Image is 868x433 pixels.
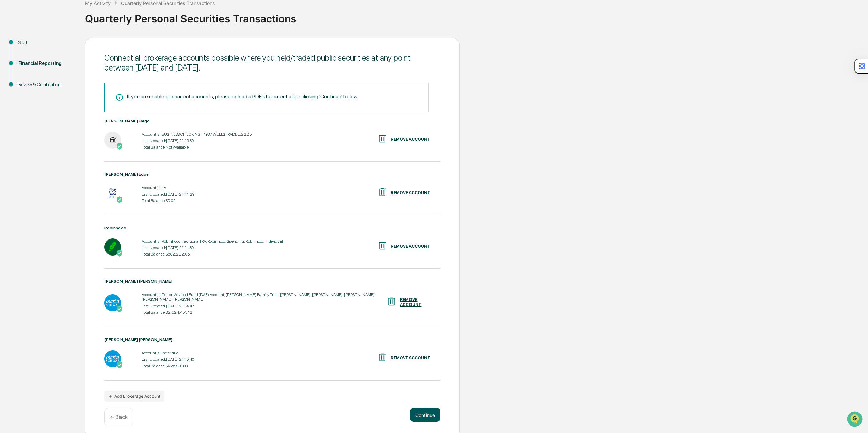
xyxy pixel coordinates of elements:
div: Total Balance: $582,222.05 [142,252,283,257]
a: Powered byPylon [48,115,82,121]
img: Active [116,196,123,203]
div: [PERSON_NAME] Fargo [104,119,440,123]
div: If you are unable to connect accounts, please upload a PDF statement after clicking 'Continue' be... [127,93,358,100]
div: Start new chat [23,52,112,59]
p: ← Back [110,414,128,420]
div: [PERSON_NAME] [PERSON_NAME] [104,279,440,284]
img: Merrill Edge - Active [104,185,121,202]
div: REMOVE ACCOUNT [391,356,430,360]
img: REMOVE ACCOUNT [377,241,387,251]
div: Account(s): Donor-Advised Fund (DAF) Account, [PERSON_NAME] Family Trust, [PERSON_NAME], [PERSON_... [142,292,386,302]
img: REMOVE ACCOUNT [377,187,387,197]
div: REMOVE ACCOUNT [391,137,430,142]
a: 🖐️Preclearance [4,83,47,95]
img: Wells Fargo - Active [104,132,121,149]
div: 🔎 [7,99,12,105]
img: Charles Schwab - Active [104,350,121,367]
div: Quarterly Personal Securities Transactions [85,7,865,25]
div: Last Updated: [DATE] 21:14:39 [142,245,283,250]
div: Account(s): IIA [142,185,194,190]
iframe: Open customer support [846,411,865,429]
div: Last Updated: [DATE] 21:15:40 [142,357,194,362]
span: Attestations [56,86,84,93]
div: Total Balance: $0.02 [142,198,194,203]
img: Robinhood - Active [104,238,121,256]
span: Pylon [68,115,82,121]
div: 🖐️ [7,87,12,92]
div: Account(s): Individual [142,351,194,355]
span: Preclearance [14,86,44,93]
p: How can we help? [7,14,124,25]
a: 🗄️Attestations [47,83,87,95]
div: Last Updated: [DATE] 21:14:29 [142,192,194,197]
div: [PERSON_NAME] Edge [104,172,440,177]
button: Add Brokerage Account [104,391,164,402]
div: REMOVE ACCOUNT [391,190,430,195]
img: Active [116,306,123,312]
div: We're available if you need us! [23,59,86,64]
img: REMOVE ACCOUNT [377,134,387,144]
img: REMOVE ACCOUNT [386,296,397,307]
div: Robinhood [104,226,440,230]
div: REMOVE ACCOUNT [391,244,430,249]
div: 🗄️ [49,87,55,92]
div: Connect all brokerage accounts possible where you held/traded public securities at any point betw... [104,53,440,73]
div: REMOVE ACCOUNT [400,297,430,307]
div: Start [18,39,74,46]
img: Active [116,143,123,150]
div: Total Balance: $425,930.03 [142,364,194,368]
div: Last Updated: [DATE] 21:14:47 [142,304,386,308]
div: Account(s): Robinhood traditional IRA, Robinhood Spending, Robinhood individual [142,239,283,244]
button: Start new chat [116,54,124,62]
div: Last Updated: [DATE] 21:15:39 [142,138,252,143]
div: My Activity [85,0,111,6]
div: Financial Reporting [18,60,74,67]
img: REMOVE ACCOUNT [377,352,387,362]
img: Active [116,250,123,257]
button: Continue [410,408,440,422]
a: 🔎Data Lookup [4,96,46,108]
div: Review & Certification [18,81,74,88]
img: 1746055101610-c473b297-6a78-478c-a979-82029cc54cd1 [7,52,19,64]
div: Quarterly Personal Securities Transactions [121,0,215,6]
div: Account(s): BUSINESS CHECKING ...1987, WELLSTRADE ...2225 [142,132,252,137]
span: Data Lookup [14,99,43,106]
img: Charles Schwab - Active [104,294,121,311]
img: Active [116,361,123,368]
div: Total Balance: $2,524,455.12 [142,310,386,315]
div: [PERSON_NAME] [PERSON_NAME] [104,337,440,342]
div: Total Balance: Not Available [142,145,252,150]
